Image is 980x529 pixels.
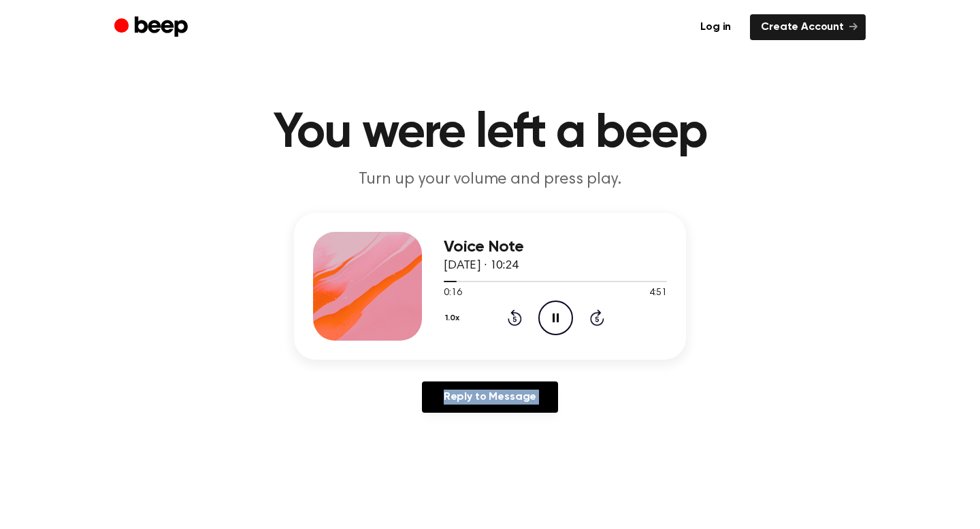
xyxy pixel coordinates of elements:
h3: Voice Note [444,238,667,256]
a: Log in [689,14,742,40]
span: 0:16 [444,286,461,301]
a: Beep [114,14,191,41]
span: 4:51 [649,286,667,301]
p: Turn up your volume and press play. [229,169,751,191]
a: Create Account [750,14,866,40]
span: [DATE] · 10:24 [444,260,519,272]
button: 1.0x [444,307,465,330]
a: Reply to Message [422,381,558,413]
h1: You were left a beep [142,109,838,158]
